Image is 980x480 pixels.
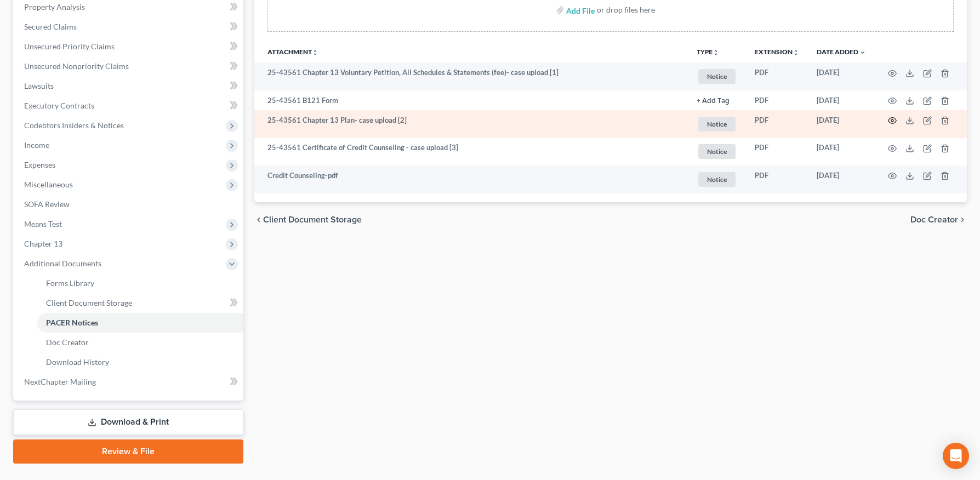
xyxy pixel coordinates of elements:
[746,62,808,90] td: PDF
[808,138,875,166] td: [DATE]
[958,215,967,224] i: chevron_right
[746,90,808,110] td: PDF
[46,278,94,288] span: Forms Library
[15,195,243,214] a: SOFA Review
[13,409,243,435] a: Download & Print
[24,199,70,209] span: SOFA Review
[793,49,799,56] i: unfold_more
[254,90,688,110] td: 25-43561 B121 Form
[15,56,243,76] a: Unsecured Nonpriority Claims
[37,333,243,352] a: Doc Creator
[24,101,94,110] span: Executory Contracts
[312,49,318,56] i: unfold_more
[254,215,362,224] button: chevron_left Client Document Storage
[697,49,719,56] button: TYPEunfold_more
[254,215,263,224] i: chevron_left
[15,17,243,37] a: Secured Claims
[808,90,875,110] td: [DATE]
[24,42,115,51] span: Unsecured Priority Claims
[698,172,736,187] span: Notice
[808,110,875,138] td: [DATE]
[24,140,49,150] span: Income
[697,98,730,105] button: + Add Tag
[46,338,89,347] span: Doc Creator
[263,215,362,224] span: Client Document Storage
[24,180,73,189] span: Miscellaneous
[698,69,736,84] span: Notice
[15,76,243,96] a: Lawsuits
[13,439,243,464] a: Review & File
[698,144,736,159] span: Notice
[817,48,866,56] a: Date Added expand_more
[24,61,129,71] span: Unsecured Nonpriority Claims
[24,259,101,268] span: Additional Documents
[254,138,688,166] td: 25-43561 Certificate of Credit Counseling - case upload [3]
[755,48,799,56] a: Extensionunfold_more
[15,37,243,56] a: Unsecured Priority Claims
[859,49,866,56] i: expand_more
[24,377,96,386] span: NextChapter Mailing
[15,372,243,392] a: NextChapter Mailing
[254,165,688,193] td: Credit Counseling-pdf
[24,239,62,248] span: Chapter 13
[15,96,243,116] a: Executory Contracts
[713,49,719,56] i: unfold_more
[46,318,98,327] span: PACER Notices
[267,48,318,56] a: Attachmentunfold_more
[697,115,737,133] a: Notice
[46,357,109,367] span: Download History
[254,110,688,138] td: 25-43561 Chapter 13 Plan- case upload [2]
[808,62,875,90] td: [DATE]
[37,293,243,313] a: Client Document Storage
[24,22,77,31] span: Secured Claims
[746,110,808,138] td: PDF
[254,62,688,90] td: 25-43561 Chapter 13 Voluntary Petition, All Schedules & Statements (fee)- case upload [1]
[746,165,808,193] td: PDF
[37,352,243,372] a: Download History
[46,298,132,307] span: Client Document Storage
[37,273,243,293] a: Forms Library
[698,117,736,132] span: Notice
[24,160,55,169] span: Expenses
[910,215,967,224] button: Doc Creator chevron_right
[746,138,808,166] td: PDF
[597,4,655,15] div: or drop files here
[37,313,243,333] a: PACER Notices
[910,215,958,224] span: Doc Creator
[697,170,737,188] a: Notice
[24,2,85,12] span: Property Analysis
[24,121,124,130] span: Codebtors Insiders & Notices
[943,443,969,469] div: Open Intercom Messenger
[697,67,737,85] a: Notice
[24,81,54,90] span: Lawsuits
[24,219,62,228] span: Means Test
[697,142,737,161] a: Notice
[697,95,737,106] a: + Add Tag
[808,165,875,193] td: [DATE]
